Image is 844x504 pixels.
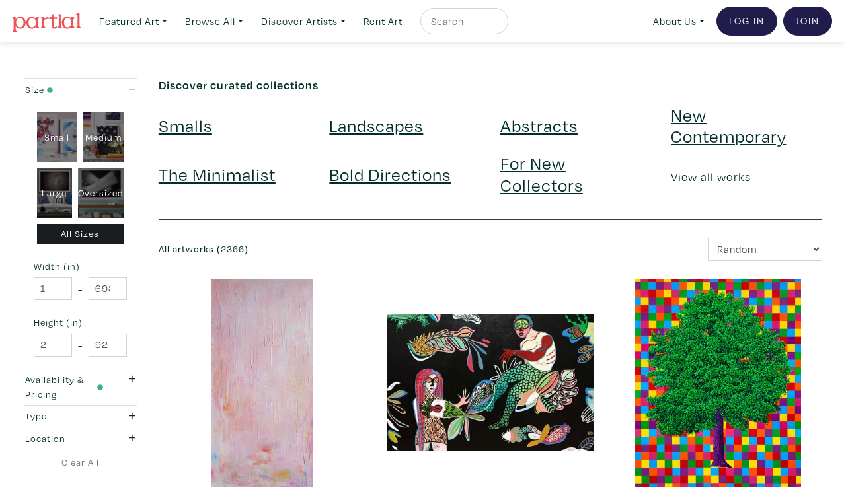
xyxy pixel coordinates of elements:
a: Featured Art [93,8,173,35]
a: For New Collectors [500,151,583,196]
a: Smalls [159,114,212,137]
h6: Discover curated collections [159,78,822,92]
a: New Contemporary [671,103,786,147]
small: Width (in) [34,262,127,271]
a: The Minimalist [159,162,276,186]
button: Availability & Pricing [22,369,139,405]
a: Discover Artists [255,8,352,35]
h6: All artworks (2366) [159,244,480,255]
div: Small [37,112,77,162]
a: Browse All [179,8,249,35]
a: About Us [647,8,710,35]
div: All Sizes [37,224,124,244]
input: Search [430,13,496,30]
div: Availability & Pricing [25,373,103,401]
span: - [78,280,83,298]
div: Size [25,83,103,97]
a: View all works [671,169,751,184]
div: Type [25,409,103,423]
div: Large [37,168,73,218]
a: Clear All [22,455,139,470]
a: Join [783,7,832,36]
button: Size [22,79,139,100]
a: Log In [716,7,777,36]
small: Height (in) [34,318,127,327]
div: Location [25,431,103,446]
a: Landscapes [329,114,423,137]
a: Abstracts [500,114,578,137]
div: Oversized [78,168,124,218]
a: Rent Art [358,8,408,35]
button: Type [22,406,139,427]
span: - [78,336,83,354]
div: Medium [83,112,124,162]
a: Bold Directions [329,162,451,186]
button: Location [22,427,139,449]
